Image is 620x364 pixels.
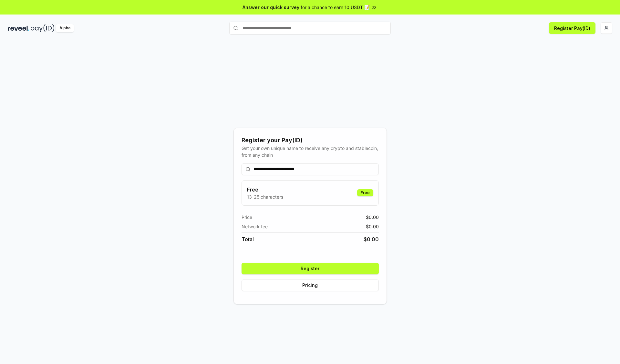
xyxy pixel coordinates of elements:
[549,22,595,34] button: Register Pay(ID)
[242,223,268,230] span: Network fee
[366,214,379,221] span: $ 0.00
[364,235,379,243] span: $ 0.00
[31,24,55,32] img: pay_id
[247,193,283,200] p: 13-25 characters
[242,280,379,291] button: Pricing
[243,4,299,11] span: Answer our quick survey
[8,24,29,32] img: reveel_dark
[242,145,379,158] div: Get your own unique name to receive any crypto and stablecoin, from any chain
[247,186,283,193] h3: Free
[357,189,373,196] div: Free
[242,136,379,145] div: Register your Pay(ID)
[242,235,254,243] span: Total
[242,263,379,274] button: Register
[56,24,74,32] div: Alpha
[366,223,379,230] span: $ 0.00
[301,4,370,11] span: for a chance to earn 10 USDT 📝
[242,214,252,221] span: Price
